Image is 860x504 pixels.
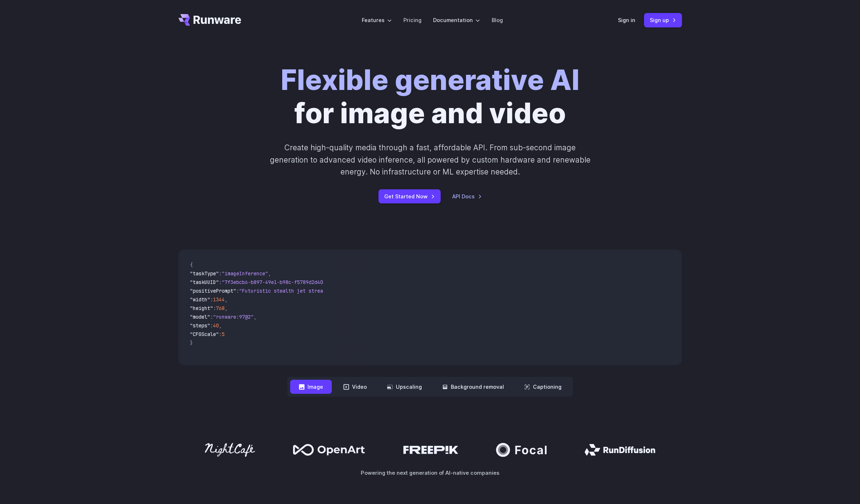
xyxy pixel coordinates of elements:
[516,380,570,394] button: Captioning
[433,16,480,24] label: Documentation
[222,331,225,337] span: 5
[618,16,635,24] a: Sign in
[190,262,193,268] span: {
[269,142,591,178] p: Create high-quality media through a fast, affordable API. From sub-second image generation to adv...
[268,270,271,277] span: ,
[190,340,193,346] span: }
[378,380,431,394] button: Upscaling
[190,296,210,303] span: "width"
[190,314,210,320] span: "model"
[239,288,503,294] span: "Futuristic stealth jet streaking through a neon-lit cityscape with glowing purple exhaust"
[290,380,332,394] button: Image
[335,380,376,394] button: Video
[213,296,225,303] span: 1344
[378,189,441,203] a: Get Started Now
[225,305,228,311] span: ,
[254,314,257,320] span: ,
[492,16,503,24] a: Blog
[210,322,213,329] span: :
[281,64,580,130] h1: for image and video
[190,279,219,285] span: "taskUUID"
[213,314,254,320] span: "runware:97@2"
[644,13,682,27] a: Sign up
[281,63,580,97] strong: Flexible generative AI
[403,16,421,24] a: Pricing
[210,296,213,303] span: :
[190,288,236,294] span: "positivePrompt"
[362,16,392,24] label: Features
[178,14,241,26] a: Go to /
[219,279,222,285] span: :
[452,192,482,201] a: API Docs
[222,270,268,277] span: "imageInference"
[225,296,228,303] span: ,
[236,288,239,294] span: :
[190,305,213,311] span: "height"
[433,380,513,394] button: Background removal
[190,322,210,329] span: "steps"
[219,270,222,277] span: :
[219,322,222,329] span: ,
[219,331,222,337] span: :
[222,279,332,285] span: "7f3ebcb6-b897-49e1-b98c-f5789d2d40d7"
[178,469,682,477] p: Powering the next generation of AI-native companies
[213,322,219,329] span: 40
[210,314,213,320] span: :
[190,270,219,277] span: "taskType"
[213,305,216,311] span: :
[216,305,225,311] span: 768
[190,331,219,337] span: "CFGScale"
